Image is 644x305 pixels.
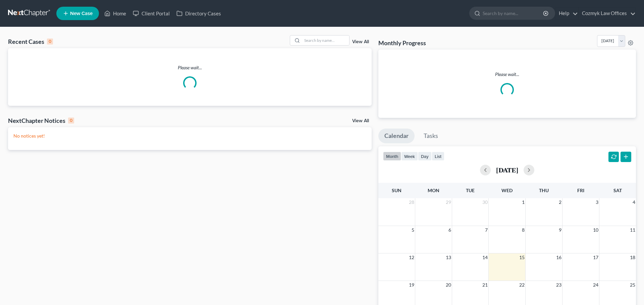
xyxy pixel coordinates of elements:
[484,226,488,234] span: 7
[519,253,525,261] span: 15
[555,281,562,289] span: 23
[558,226,562,234] span: 9
[408,198,415,206] span: 28
[352,40,369,44] a: View All
[173,7,224,19] a: Directory Cases
[8,117,74,125] div: NextChapter Notices
[68,118,74,124] div: 0
[592,281,599,289] span: 24
[555,253,562,261] span: 16
[408,281,415,289] span: 19
[8,37,53,46] div: Recent Cases
[521,198,525,206] span: 1
[445,253,452,261] span: 13
[101,7,129,19] a: Home
[418,129,444,143] a: Tasks
[595,198,599,206] span: 3
[445,281,452,289] span: 20
[378,39,426,47] h3: Monthly Progress
[558,198,562,206] span: 2
[592,226,599,234] span: 10
[383,152,401,161] button: month
[483,7,544,19] input: Search by name...
[482,198,488,206] span: 30
[482,281,488,289] span: 21
[13,133,366,139] p: No notices yet!
[302,35,349,45] input: Search by name...
[521,226,525,234] span: 8
[408,253,415,261] span: 12
[496,166,518,173] h2: [DATE]
[352,119,369,123] a: View All
[613,187,622,193] span: Sat
[592,253,599,261] span: 17
[539,187,549,193] span: Thu
[519,281,525,289] span: 22
[432,152,444,161] button: list
[501,187,513,193] span: Wed
[411,226,415,234] span: 5
[555,7,578,19] a: Help
[378,129,415,143] a: Calendar
[418,152,432,161] button: day
[428,187,439,193] span: Mon
[629,226,636,234] span: 11
[577,187,584,193] span: Fri
[482,253,488,261] span: 14
[466,187,475,193] span: Tue
[629,253,636,261] span: 18
[384,71,631,78] p: Please wait...
[632,198,636,206] span: 4
[448,226,452,234] span: 6
[445,198,452,206] span: 29
[629,281,636,289] span: 25
[392,187,401,193] span: Sun
[47,39,53,45] div: 0
[8,64,372,71] p: Please wait...
[579,7,636,19] a: Cozmyk Law Offices
[70,11,93,16] span: New Case
[129,7,173,19] a: Client Portal
[401,152,418,161] button: week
